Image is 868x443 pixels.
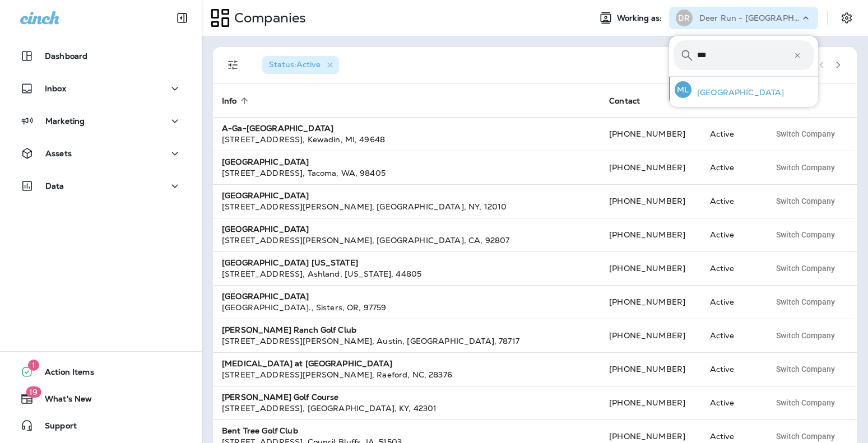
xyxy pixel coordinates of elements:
[11,142,191,165] button: Assets
[770,159,841,176] button: Switch Company
[701,218,762,251] td: Active
[600,151,701,184] td: [PHONE_NUMBER]
[222,335,591,347] div: [STREET_ADDRESS][PERSON_NAME] , Austin , [GEOGRAPHIC_DATA] , 78717
[770,394,841,411] button: Switch Company
[45,116,85,125] p: Marketing
[600,386,701,419] td: [PHONE_NUMBER]
[222,268,591,279] div: [STREET_ADDRESS] , Ashland , [US_STATE] , 44805
[770,293,841,310] button: Switch Company
[676,10,693,26] div: DR
[609,96,655,106] span: Contact
[776,399,835,407] span: Switch Company
[691,88,784,97] p: [GEOGRAPHIC_DATA]
[600,285,701,319] td: [PHONE_NUMBER]
[222,167,591,179] div: [STREET_ADDRESS] , Tacoma , WA , 98405
[609,96,640,106] span: Contact
[222,96,237,106] span: Info
[600,218,701,251] td: [PHONE_NUMBER]
[222,291,309,301] strong: [GEOGRAPHIC_DATA]
[222,190,309,200] strong: [GEOGRAPHIC_DATA]
[230,10,306,26] p: Companies
[28,360,39,371] span: 1
[222,54,244,76] button: Filters
[600,352,701,386] td: [PHONE_NUMBER]
[837,8,857,28] button: Settings
[269,59,321,69] span: Status : Active
[701,251,762,285] td: Active
[222,403,591,414] div: [STREET_ADDRESS] , [GEOGRAPHIC_DATA] , KY , 42301
[262,56,339,74] div: Status:Active
[770,125,841,142] button: Switch Company
[701,285,762,319] td: Active
[776,264,835,272] span: Switch Company
[11,45,191,67] button: Dashboard
[222,302,591,313] div: [GEOGRAPHIC_DATA]. , Sisters , OR , 97759
[222,235,591,246] div: [STREET_ADDRESS][PERSON_NAME] , [GEOGRAPHIC_DATA] , CA , 92807
[11,110,191,132] button: Marketing
[222,426,298,436] strong: Bent Tree Golf Club
[600,251,701,285] td: [PHONE_NUMBER]
[600,184,701,218] td: [PHONE_NUMBER]
[45,181,64,190] p: Data
[222,134,591,145] div: [STREET_ADDRESS] , Kewadin , MI , 49648
[222,392,339,402] strong: [PERSON_NAME] Golf Course
[770,361,841,377] button: Switch Company
[11,361,191,383] button: 1Action Items
[770,226,841,243] button: Switch Company
[222,201,591,212] div: [STREET_ADDRESS][PERSON_NAME] , [GEOGRAPHIC_DATA] , NY , 12010
[669,77,818,102] button: ML[GEOGRAPHIC_DATA]
[34,421,77,435] span: Support
[776,130,835,138] span: Switch Company
[222,96,252,106] span: Info
[45,149,72,158] p: Assets
[776,332,835,339] span: Switch Company
[11,175,191,197] button: Data
[26,386,41,398] span: 19
[770,327,841,344] button: Switch Company
[699,13,800,22] p: Deer Run - [GEOGRAPHIC_DATA]
[45,84,66,93] p: Inbox
[45,52,87,60] p: Dashboard
[222,258,358,268] strong: [GEOGRAPHIC_DATA] [US_STATE]
[222,369,591,380] div: [STREET_ADDRESS][PERSON_NAME] , Raeford , NC , 28376
[770,193,841,209] button: Switch Company
[11,388,191,410] button: 19What's New
[222,358,392,369] strong: [MEDICAL_DATA] at [GEOGRAPHIC_DATA]
[222,224,309,234] strong: [GEOGRAPHIC_DATA]
[166,7,198,29] button: Collapse Sidebar
[776,432,835,440] span: Switch Company
[34,394,92,408] span: What's New
[776,197,835,205] span: Switch Company
[34,367,94,381] span: Action Items
[222,157,309,167] strong: [GEOGRAPHIC_DATA]
[701,117,762,151] td: Active
[11,414,191,437] button: Support
[701,352,762,386] td: Active
[600,117,701,151] td: [PHONE_NUMBER]
[701,184,762,218] td: Active
[11,77,191,100] button: Inbox
[600,319,701,352] td: [PHONE_NUMBER]
[222,123,333,133] strong: A-Ga-[GEOGRAPHIC_DATA]
[701,386,762,419] td: Active
[776,164,835,171] span: Switch Company
[222,325,356,335] strong: [PERSON_NAME] Ranch Golf Club
[675,81,691,98] div: ML
[617,13,665,23] span: Working as:
[701,151,762,184] td: Active
[776,298,835,306] span: Switch Company
[770,260,841,277] button: Switch Company
[701,319,762,352] td: Active
[776,231,835,239] span: Switch Company
[776,365,835,373] span: Switch Company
